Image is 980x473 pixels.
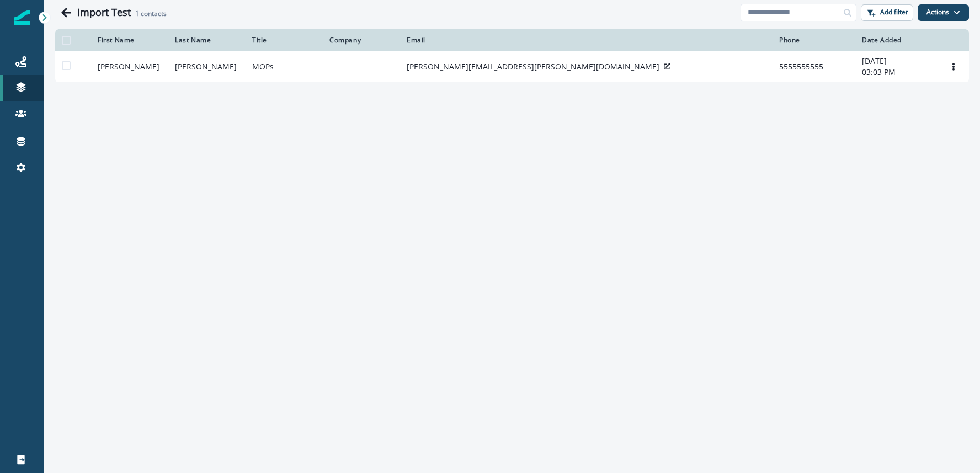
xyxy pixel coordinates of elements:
[862,36,931,45] div: Date Added
[407,61,659,72] p: [PERSON_NAME][EMAIL_ADDRESS][PERSON_NAME][DOMAIN_NAME]
[175,36,239,45] div: Last Name
[861,4,913,21] button: Add filter
[407,36,766,45] div: Email
[77,7,131,19] h1: Import Test
[168,51,246,82] td: [PERSON_NAME]
[135,10,167,18] h2: contacts
[773,51,855,82] td: 5555555555
[252,36,316,45] div: Title
[918,4,969,21] button: Actions
[880,8,908,16] p: Add filter
[779,36,849,45] div: Phone
[329,36,393,45] div: Company
[14,10,30,25] img: Inflection
[98,36,162,45] div: First Name
[55,2,77,24] button: Go back
[91,51,168,82] td: [PERSON_NAME]
[862,67,931,78] p: 03:03 PM
[246,51,323,82] td: MOPs
[862,56,931,67] p: [DATE]
[135,9,139,18] span: 1
[945,58,962,75] button: Options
